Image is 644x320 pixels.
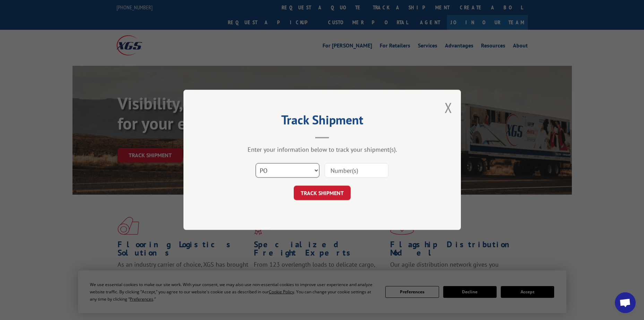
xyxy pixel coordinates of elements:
h2: Track Shipment [218,115,426,128]
input: Number(s) [325,163,388,178]
button: Close modal [445,98,452,117]
div: Open chat [615,292,636,313]
button: TRACK SHIPMENT [294,186,351,201]
div: Enter your information below to track your shipment(s). [218,146,426,154]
